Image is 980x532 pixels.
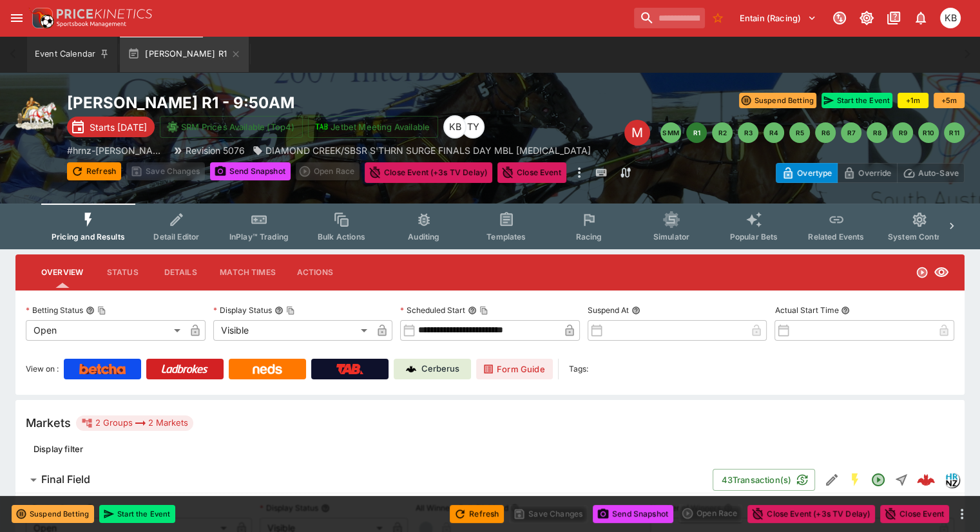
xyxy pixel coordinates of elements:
[738,122,758,143] button: R3
[678,504,742,522] div: split button
[443,115,466,138] div: Kris Britland
[631,306,640,315] button: Suspend At
[841,122,861,143] button: R7
[713,469,815,491] button: 43Transaction(s)
[315,120,328,133] img: jetbet-logo.svg
[944,122,965,143] button: R11
[917,471,935,489] div: f6e88c77-43fe-46cb-93c8-d1e0abc562b1
[151,257,209,288] button: Details
[93,257,151,288] button: Status
[917,471,935,489] img: logo-cerberus--red.svg
[588,305,629,316] p: Suspend At
[253,364,282,374] img: Neds
[820,468,843,491] button: Edit Detail
[450,505,504,523] button: Refresh
[732,8,824,28] button: Select Tenant
[461,115,485,138] div: Tyler Yang
[265,144,591,157] p: DIAMOND CREEK/SBSR S'THRN SURGE FINALS DAY MBL [MEDICAL_DATA]
[707,8,728,28] button: No Bookmarks
[815,122,836,143] button: R6
[828,6,851,30] button: Connected to PK
[81,415,188,431] div: 2 Groups 2 Markets
[274,306,283,315] button: Display StatusCopy To Clipboard
[918,166,959,180] p: Auto-Save
[57,21,126,27] img: Sportsbook Management
[318,232,365,242] span: Bulk Actions
[160,116,303,138] button: SRM Prices Available (Top4)
[67,93,591,113] h2: Copy To Clipboard
[41,473,90,486] h6: Final Field
[336,364,363,374] img: TabNZ
[26,439,91,459] button: Display filter
[400,305,465,316] p: Scheduled Start
[229,232,289,242] span: InPlay™ Trading
[686,122,707,143] button: R1
[776,163,838,183] button: Overtype
[882,6,905,30] button: Documentation
[31,257,93,288] button: Overview
[837,163,897,183] button: Override
[841,306,850,315] button: Actual Start Time
[575,232,602,242] span: Racing
[186,144,245,157] p: Revision 5076
[945,473,959,487] img: hrnz
[26,305,83,316] p: Betting Status
[890,468,913,491] button: Straight
[936,4,965,32] button: Kris Britland
[797,166,832,180] p: Overtype
[26,415,71,430] h5: Markets
[28,5,54,31] img: PriceKinetics Logo
[286,257,344,288] button: Actions
[898,93,928,108] button: +1m
[867,468,890,491] button: Open
[209,257,286,288] button: Match Times
[747,505,875,523] button: Close Event (+3s TV Delay)
[12,505,94,523] button: Suspend Betting
[67,162,121,180] button: Refresh
[940,8,961,28] div: Kris Britland
[913,467,939,493] a: f6e88c77-43fe-46cb-93c8-d1e0abc562b1
[593,505,673,523] button: Send Snapshot
[308,116,438,138] button: Jetbet Meeting Available
[15,93,57,134] img: harness_racing.png
[897,163,965,183] button: Auto-Save
[5,6,28,30] button: open drawer
[213,320,372,341] div: Visible
[634,8,705,28] input: search
[660,122,681,143] button: SMM
[855,6,878,30] button: Toggle light/dark mode
[764,122,784,143] button: R4
[406,364,416,374] img: Cerberus
[808,232,864,242] span: Related Events
[120,36,249,72] button: [PERSON_NAME] R1
[15,467,713,493] button: Final Field
[210,162,291,180] button: Send Snapshot
[909,6,932,30] button: Notifications
[774,305,838,316] p: Actual Start Time
[843,468,867,491] button: SGM Enabled
[27,36,117,72] button: Event Calendar
[497,162,566,183] button: Close Event
[286,306,295,315] button: Copy To Clipboard
[944,472,959,488] div: hrnz
[821,93,892,108] button: Start the Event
[569,359,588,379] label: Tags:
[918,122,939,143] button: R10
[572,162,587,183] button: more
[67,144,165,157] p: Copy To Clipboard
[858,166,891,180] p: Override
[739,93,816,108] button: Suspend Betting
[870,472,886,488] svg: Open
[26,320,185,341] div: Open
[867,122,887,143] button: R8
[394,359,471,379] a: Cerberus
[296,162,360,180] div: split button
[99,505,175,523] button: Start the Event
[476,359,553,379] a: Form Guide
[52,232,125,242] span: Pricing and Results
[365,162,492,183] button: Close Event (+3s TV Delay)
[954,506,970,522] button: more
[486,232,526,242] span: Templates
[653,232,689,242] span: Simulator
[161,364,208,374] img: Ladbrokes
